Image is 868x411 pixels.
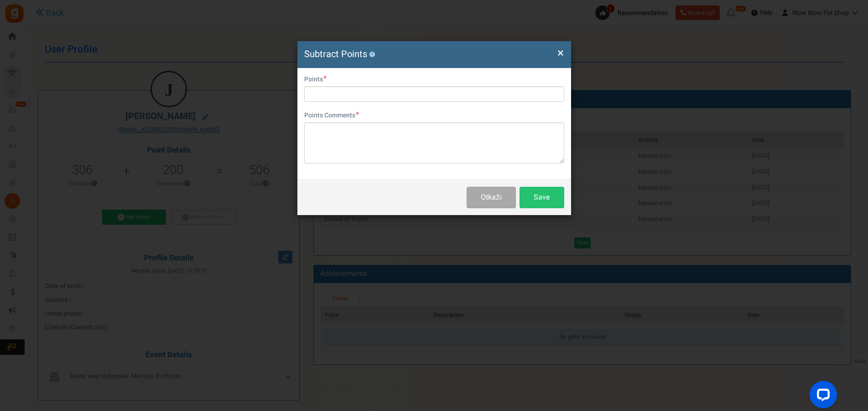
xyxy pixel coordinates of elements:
[304,48,564,61] h4: Subtract Points
[304,111,359,120] label: Points Comments
[304,75,327,84] label: Points
[369,52,375,58] button: ?
[557,44,564,62] span: ×
[467,187,515,208] button: Otkaži
[520,187,564,208] button: Save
